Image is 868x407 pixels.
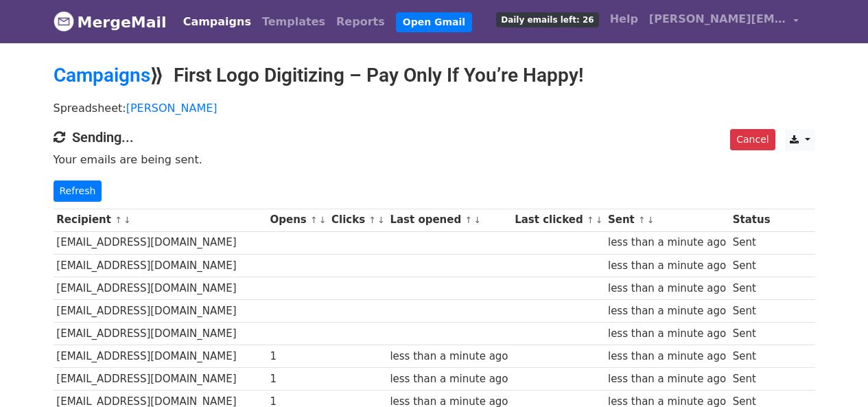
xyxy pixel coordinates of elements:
a: ↑ [465,215,472,225]
div: less than a minute ago [608,349,726,364]
th: Recipient [54,209,267,231]
div: 1 [270,349,325,364]
a: ↑ [638,215,646,225]
td: Sent [729,299,773,322]
th: Last clicked [511,209,605,231]
div: less than a minute ago [608,235,726,251]
th: Clicks [328,209,386,231]
a: ↓ [124,215,131,225]
a: ↓ [319,215,327,225]
div: less than a minute ago [390,371,508,387]
td: [EMAIL_ADDRESS][DOMAIN_NAME] [54,254,267,277]
a: Open Gmail [396,12,472,32]
td: Sent [729,254,773,277]
p: Spreadsheet: [54,101,815,115]
th: Last opened [387,209,512,231]
td: Sent [729,231,773,254]
a: ↑ [368,215,376,225]
div: less than a minute ago [390,349,508,364]
div: less than a minute ago [608,281,726,296]
p: Your emails are being sent. [54,152,815,167]
a: Cancel [730,129,775,150]
td: [EMAIL_ADDRESS][DOMAIN_NAME] [54,368,267,391]
td: [EMAIL_ADDRESS][DOMAIN_NAME] [54,277,267,299]
a: ↓ [596,215,603,225]
div: less than a minute ago [608,371,726,387]
a: MergeMail [54,8,167,36]
a: Help [605,5,644,33]
div: less than a minute ago [608,303,726,319]
a: Reports [331,8,390,36]
a: ↑ [310,215,318,225]
td: [EMAIL_ADDRESS][DOMAIN_NAME] [54,299,267,322]
td: Sent [729,368,773,391]
a: ↑ [115,215,122,225]
a: [PERSON_NAME][EMAIL_ADDRESS][DOMAIN_NAME] [644,5,804,38]
h4: Sending... [54,129,815,146]
td: Sent [729,345,773,368]
td: [EMAIL_ADDRESS][DOMAIN_NAME] [54,323,267,345]
span: Daily emails left: 26 [496,12,598,27]
a: Campaigns [54,64,150,86]
th: Opens [267,209,329,231]
a: ↓ [377,215,385,225]
h2: ⟫ First Logo Digitizing – Pay Only If You’re Happy! [54,64,815,87]
a: ↓ [473,215,481,225]
a: [PERSON_NAME] [126,102,218,115]
div: 1 [270,371,325,387]
a: Daily emails left: 26 [491,5,604,33]
div: less than a minute ago [608,258,726,274]
a: ↓ [647,215,655,225]
td: Sent [729,277,773,299]
td: [EMAIL_ADDRESS][DOMAIN_NAME] [54,231,267,254]
td: Sent [729,323,773,345]
img: MergeMail logo [54,11,74,32]
th: Status [729,209,773,231]
th: Sent [605,209,729,231]
div: less than a minute ago [608,326,726,342]
a: Campaigns [178,8,257,36]
td: [EMAIL_ADDRESS][DOMAIN_NAME] [54,345,267,368]
a: Templates [257,8,331,36]
a: ↑ [587,215,594,225]
a: Refresh [54,181,102,202]
span: [PERSON_NAME][EMAIL_ADDRESS][DOMAIN_NAME] [649,11,786,27]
